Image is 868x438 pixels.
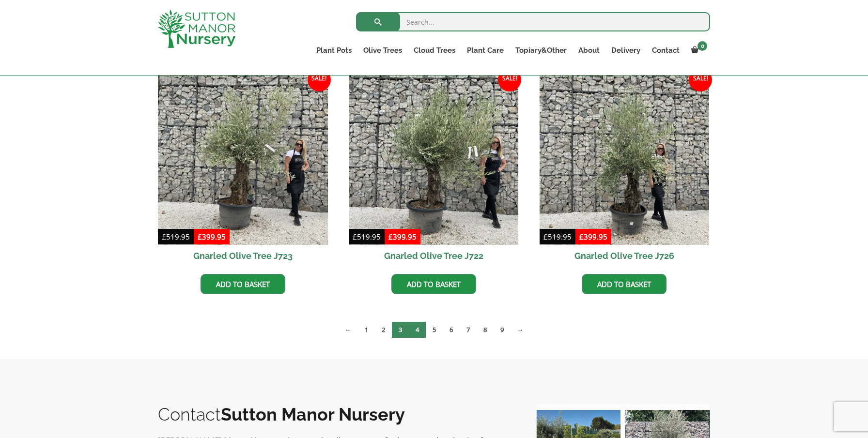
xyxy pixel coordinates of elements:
bdi: 399.95 [198,232,226,242]
a: About [573,44,605,57]
h2: Contact [158,404,516,424]
a: Add to basket: “Gnarled Olive Tree J723” [201,274,285,294]
a: Plant Care [461,44,510,57]
a: Add to basket: “Gnarled Olive Tree J722” [391,274,476,294]
a: Contact [646,44,685,57]
a: Page 9 [494,322,511,338]
a: Cloud Trees [408,44,461,57]
span: Sale! [498,68,521,91]
bdi: 519.95 [353,232,381,242]
a: Sale! Gnarled Olive Tree J723 [158,75,328,267]
nav: Product Pagination [158,321,710,342]
bdi: 519.95 [162,232,190,242]
span: £ [353,232,357,242]
a: → [511,322,530,338]
span: £ [162,232,166,242]
span: Sale! [689,68,712,91]
span: 0 [697,41,707,51]
h2: Gnarled Olive Tree J723 [158,245,328,267]
a: Sale! Gnarled Olive Tree J726 [540,75,710,267]
a: Page 4 [409,322,426,338]
span: Page 3 [392,322,409,338]
input: Search... [356,12,710,31]
img: Gnarled Olive Tree J726 [540,75,710,245]
bdi: 399.95 [579,232,607,242]
img: Gnarled Olive Tree J722 [349,75,519,245]
a: Delivery [605,44,646,57]
img: logo [158,10,235,48]
a: Page 1 [358,322,375,338]
img: Gnarled Olive Tree J723 [158,75,328,245]
a: Topiary&Other [510,44,573,57]
span: £ [198,232,202,242]
span: £ [388,232,393,242]
span: £ [579,232,584,242]
b: Sutton Manor Nursery [221,404,405,424]
a: Page 2 [375,322,392,338]
span: £ [543,232,548,242]
bdi: 519.95 [543,232,572,242]
h2: Gnarled Olive Tree J726 [540,245,710,267]
a: Page 8 [477,322,494,338]
a: Page 5 [426,322,443,338]
h2: Gnarled Olive Tree J722 [349,245,519,267]
a: Page 7 [460,322,477,338]
a: Olive Trees [357,44,408,57]
a: Add to basket: “Gnarled Olive Tree J726” [582,274,666,294]
bdi: 399.95 [388,232,417,242]
a: ← [338,322,358,338]
a: Page 6 [443,322,460,338]
span: Sale! [308,68,331,91]
a: Plant Pots [310,44,357,57]
a: Sale! Gnarled Olive Tree J722 [349,75,519,267]
a: 0 [685,44,710,57]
